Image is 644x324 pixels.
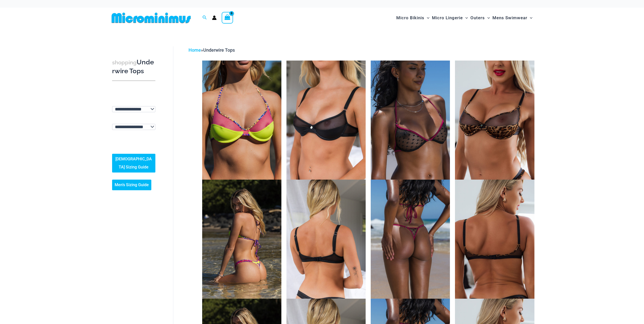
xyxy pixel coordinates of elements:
img: Cupids Kiss Hearts 323 Underwire Top 456 Micro 06 [371,180,450,299]
select: wpc-taxonomy-pa_fabric-type-745998 [112,124,155,130]
img: MM SHOP LOGO FLAT [110,12,193,24]
span: Outers [470,11,485,24]
a: Micro BikinisMenu ToggleMenu Toggle [395,10,431,26]
a: Mens SwimwearMenu ToggleMenu Toggle [491,10,534,26]
select: wpc-taxonomy-pa_color-745997 [112,106,155,112]
span: Menu Toggle [527,11,532,24]
a: Home [189,47,201,53]
span: Micro Bikinis [396,11,424,24]
a: View Shopping Cart, empty [222,12,233,24]
h3: Underwire Tops [112,58,155,75]
span: Menu Toggle [485,11,490,24]
img: Coastal Bliss Leopard Sunset 3223 Underwire Top 01 [202,61,281,180]
a: Micro LingerieMenu ToggleMenu Toggle [431,10,469,26]
span: Mens Swimwear [492,11,527,24]
span: Menu Toggle [463,11,468,24]
a: Account icon link [212,15,217,20]
a: Search icon link [202,15,207,21]
span: shopping [112,59,137,66]
span: Underwire Tops [203,47,235,53]
a: OutersMenu ToggleMenu Toggle [469,10,491,26]
img: Coastal Bliss Leopard Sunset 3223 Underwire Top 4371 Thong Bikini 06 [202,180,281,299]
img: Running Wild Midnight 1052 Top 6052 Bottom 06 [286,180,366,299]
img: Running Wild Midnight 1052 Top 01 [286,61,366,180]
a: [DEMOGRAPHIC_DATA] Sizing Guide [112,154,155,173]
a: Men’s Sizing Guide [112,180,151,190]
img: Cupids Kiss Hearts 323 Underwire 01 [371,61,450,180]
nav: Site Navigation [394,9,535,26]
img: Savage Romance Leopard 1052 Underwire Bra 01 [455,61,534,180]
span: Menu Toggle [424,11,429,24]
img: Savage Romance Leopard 1052 Underwire Bra 02 [455,180,534,299]
span: Micro Lingerie [432,11,463,24]
span: » [189,47,235,53]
